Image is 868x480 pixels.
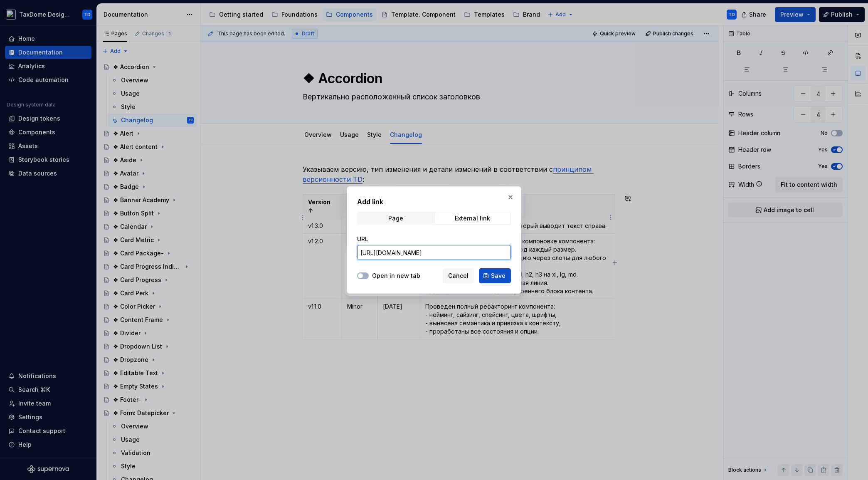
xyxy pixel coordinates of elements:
[388,215,403,222] div: Page
[479,268,511,283] button: Save
[372,272,420,280] label: Open in new tab
[357,245,511,260] input: https://
[357,197,511,207] h2: Add link
[491,272,506,280] span: Save
[443,268,474,283] button: Cancel
[448,272,469,280] span: Cancel
[455,215,490,222] div: External link
[357,235,368,243] label: URL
